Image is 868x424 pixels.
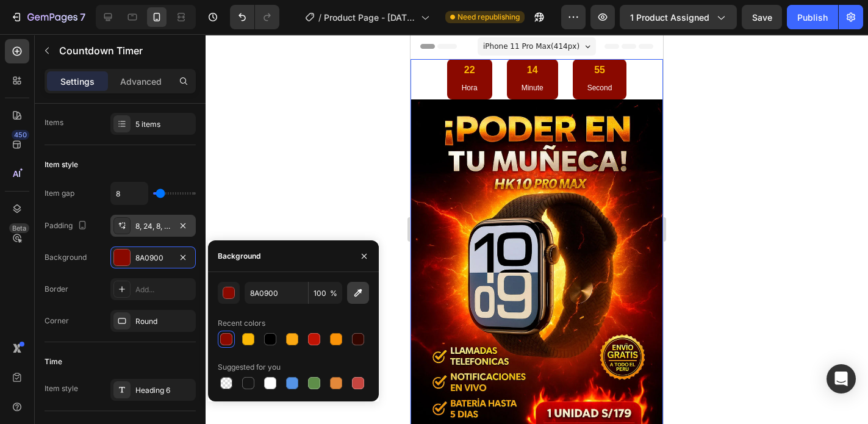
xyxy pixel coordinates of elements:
span: % [330,288,337,299]
div: Corner [45,315,69,326]
div: Publish [797,11,828,24]
div: Item style [45,159,78,170]
input: Eg: FFFFFF [245,282,308,304]
div: Background [45,252,87,263]
div: 450 [12,130,29,140]
div: Border [45,284,68,295]
div: Item gap [45,188,74,199]
div: Recent colors [218,318,265,329]
div: Undo/Redo [230,5,279,29]
div: Round [135,316,193,327]
div: Suggested for you [218,362,281,373]
button: 7 [5,5,91,29]
span: Product Page - [DATE] 17:23:49 [324,11,416,24]
span: Save [752,12,772,23]
span: / [318,11,321,24]
div: Open Intercom Messenger [827,364,856,393]
div: Beta [9,223,29,233]
button: 1 product assigned [620,5,737,29]
span: Need republishing [457,12,520,23]
div: 5 items [135,119,193,130]
div: Add... [135,284,193,295]
div: 8A0900 [135,253,171,264]
span: 1 product assigned [630,11,709,24]
button: Publish [787,5,838,29]
div: Heading 6 [135,385,193,396]
div: 8, 24, 8, 24 [135,221,171,232]
div: Item style [45,383,78,394]
input: Auto [111,182,148,204]
button: Save [742,5,782,29]
p: Settings [60,75,95,88]
div: Background [218,251,260,262]
div: Items [45,117,63,128]
p: Countdown Timer [59,43,191,58]
div: Padding [45,218,90,234]
p: Advanced [120,75,162,88]
div: Time [45,356,62,367]
iframe: Design area [411,34,663,424]
p: 7 [80,10,85,24]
